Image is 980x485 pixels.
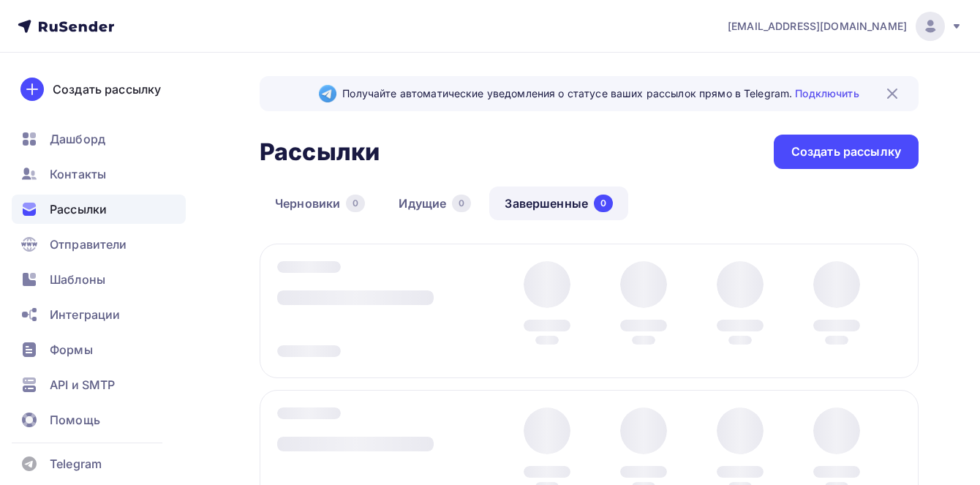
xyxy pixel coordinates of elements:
a: Рассылки [12,195,186,224]
span: API и SMTP [50,376,115,394]
a: Отправители [12,230,186,259]
span: Интеграции [50,306,120,323]
span: Рассылки [50,200,107,218]
div: 0 [452,195,471,212]
a: Формы [12,335,186,364]
h2: Рассылки [260,138,380,167]
span: Получайте автоматические уведомления о статусе ваших рассылок прямо в Telegram. [342,86,859,101]
a: Черновики0 [260,187,380,220]
div: 0 [346,195,365,212]
a: Подключить [795,87,859,99]
div: Создать рассылку [53,80,161,98]
a: Контакты [12,159,186,189]
span: Шаблоны [50,271,105,288]
div: Создать рассылку [791,143,901,160]
span: Помощь [50,411,100,429]
span: Формы [50,341,93,358]
a: [EMAIL_ADDRESS][DOMAIN_NAME] [728,12,962,41]
span: Дашборд [50,130,105,148]
a: Идущие0 [383,187,486,220]
span: [EMAIL_ADDRESS][DOMAIN_NAME] [728,19,907,34]
a: Дашборд [12,124,186,154]
span: Отправители [50,236,127,253]
img: Telegram [319,85,336,102]
div: 0 [594,195,613,212]
a: Шаблоны [12,265,186,294]
span: Контакты [50,165,106,183]
span: Telegram [50,455,102,473]
a: Завершенные0 [489,187,628,220]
